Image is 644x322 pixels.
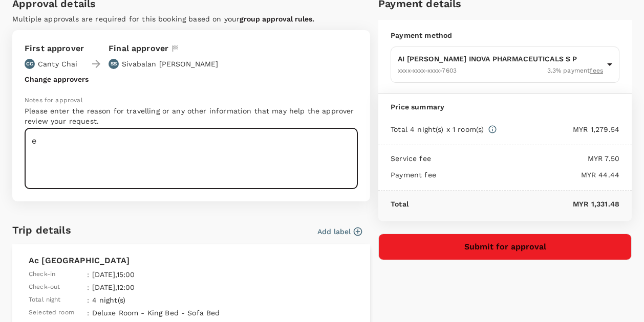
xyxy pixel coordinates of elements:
[391,170,436,180] p: Payment fee
[29,255,354,267] p: Ac [GEOGRAPHIC_DATA]
[547,66,603,76] span: 3.3 % payment
[87,308,89,318] span: :
[92,282,254,292] p: [DATE] , 12:00
[29,308,74,318] span: Selected room
[12,222,71,238] h6: Trip details
[398,67,457,74] span: XXXX-XXXX-XXXX-7603
[378,234,632,260] button: Submit for approval
[87,282,89,292] span: :
[497,124,619,134] p: MYR 1,279.54
[398,54,603,64] p: AI [PERSON_NAME] INOVA PHARMACEUTICALS S P
[38,59,78,69] p: Canty Chai
[12,14,370,24] p: Multiple approvals are required for this booking based on your
[240,15,314,23] button: group approval rules.
[87,269,89,280] span: :
[87,295,89,305] span: :
[436,170,619,180] p: MYR 44.44
[590,67,603,74] u: fees
[25,42,84,55] p: First approver
[111,60,117,67] p: SS
[109,42,168,55] p: Final approver
[25,75,89,83] button: Change approvers
[92,308,254,318] p: Deluxe Room - King Bed - Sofa Bed
[122,59,218,69] p: Sivabalan [PERSON_NAME]
[391,199,409,209] p: Total
[92,269,254,280] p: [DATE] , 15:00
[25,106,358,126] p: Please enter the reason for travelling or any other information that may help the approver review...
[26,60,33,67] p: CC
[409,199,619,209] p: MYR 1,331.48
[25,128,358,189] textarea: e
[29,295,61,305] span: Total night
[29,282,60,292] span: Check-out
[391,30,619,40] p: Payment method
[92,295,254,305] p: 4 night(s)
[317,226,362,237] button: Add label
[391,102,619,112] p: Price summary
[391,153,431,164] p: Service fee
[391,47,619,83] div: AI [PERSON_NAME] INOVA PHARMACEUTICALS S PXXXX-XXXX-XXXX-76033.3% paymentfees
[431,153,619,164] p: MYR 7.50
[25,96,358,106] p: Notes for approval
[29,269,55,280] span: Check-in
[391,124,484,134] p: Total 4 night(s) x 1 room(s)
